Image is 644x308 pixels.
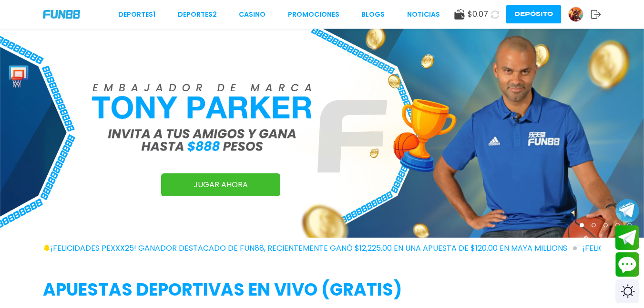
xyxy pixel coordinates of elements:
a: CASINO [239,10,266,20]
img: Avatar [569,7,583,21]
span: $ 0.07 [468,9,488,20]
a: JUGAR AHORA [161,173,280,196]
a: Avatar [568,7,591,22]
button: Join telegram channel [615,198,639,223]
button: Depósito [506,5,561,23]
h2: APUESTAS DEPORTIVAS EN VIVO (gratis) [43,277,601,303]
a: BLOGS [361,10,385,20]
a: Deportes2 [178,10,217,20]
a: Deportes1 [118,10,155,20]
div: Switch theme [615,279,639,303]
a: Promociones [288,10,339,20]
span: ¡FELICIDADES pexxx25! GANADOR DESTACADO DE FUN88, RECIENTEMENTE GANÓ $12,225.00 EN UNA APUESTA DE... [51,243,577,254]
button: Join telegram [615,225,639,250]
a: NOTICIAS [407,10,440,20]
button: Contact customer service [615,252,639,277]
img: Company Logo [43,10,80,18]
